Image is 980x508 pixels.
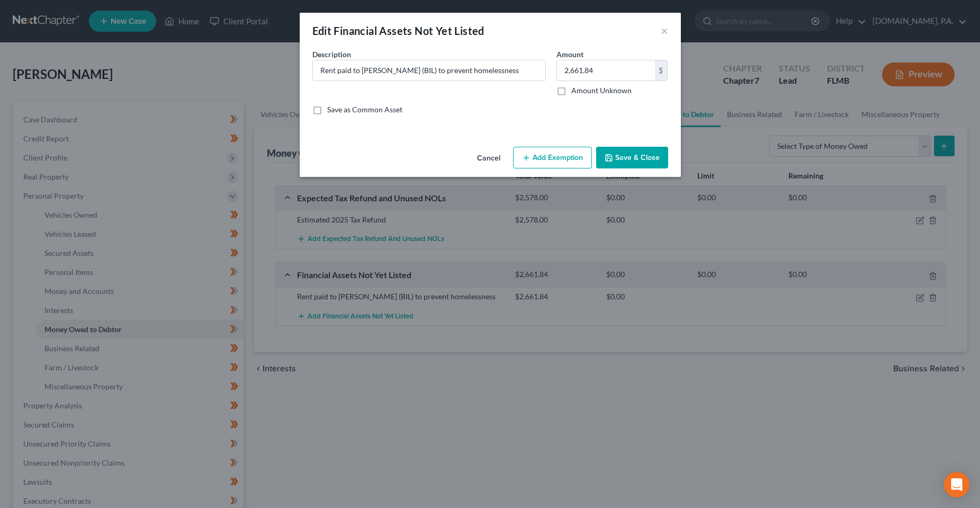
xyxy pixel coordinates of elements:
input: 0.00 [557,60,655,81]
div: Edit Financial Assets Not Yet Listed [312,23,484,38]
button: × [661,24,668,37]
div: Open Intercom Messenger [944,472,969,497]
label: Amount Unknown [571,85,632,96]
button: Add Exemption [513,147,592,169]
button: Cancel [469,148,509,169]
div: $ [655,60,668,81]
input: Describe... [313,60,545,81]
button: Save & Close [596,147,668,169]
label: Amount [556,49,583,60]
span: Description [312,50,351,59]
label: Save as Common Asset [327,104,402,115]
